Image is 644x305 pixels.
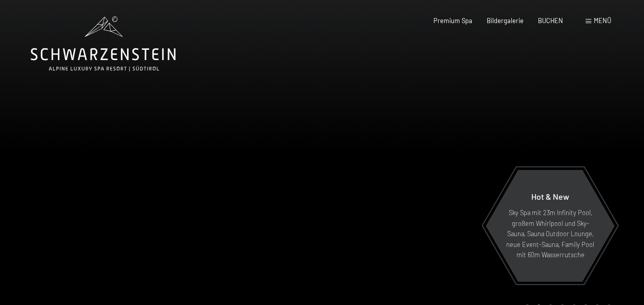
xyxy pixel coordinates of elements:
span: Hot & New [531,192,569,201]
a: Hot & New Sky Spa mit 23m Infinity Pool, großem Whirlpool und Sky-Sauna, Sauna Outdoor Lounge, ne... [485,169,615,282]
a: Bildergalerie [487,16,524,25]
span: Menü [594,16,611,25]
a: BUCHEN [538,16,563,25]
a: Premium Spa [433,16,472,25]
p: Sky Spa mit 23m Infinity Pool, großem Whirlpool und Sky-Sauna, Sauna Outdoor Lounge, neue Event-S... [506,207,595,260]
